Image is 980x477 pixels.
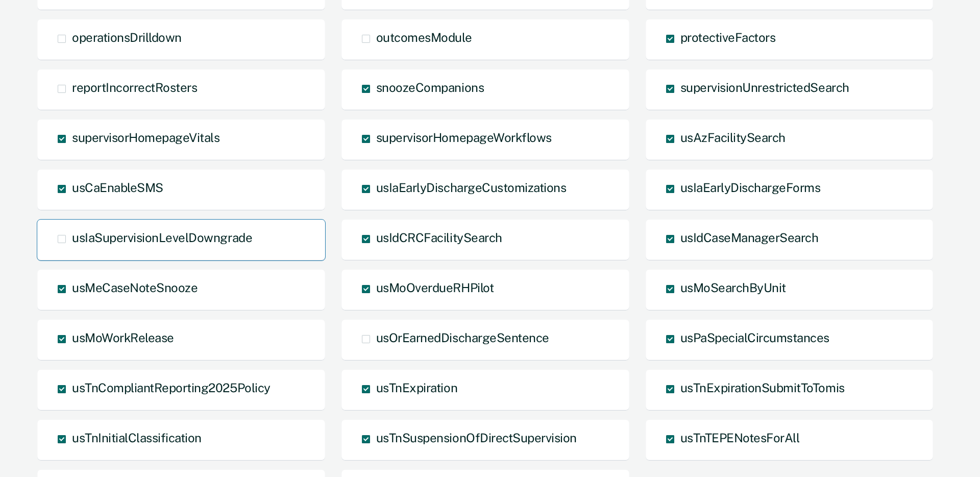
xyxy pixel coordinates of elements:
[376,30,472,44] span: outcomesModule
[72,130,219,145] span: supervisorHomepageVitals
[680,431,800,445] span: usTnTEPENotesForAll
[72,280,198,295] span: usMeCaseNoteSnooze
[376,280,494,295] span: usMoOverdueRHPilot
[376,80,484,94] span: snoozeCompanions
[72,230,252,245] span: usIaSupervisionLevelDowngrade
[680,180,821,195] span: usIaEarlyDischargeForms
[680,230,819,245] span: usIdCaseManagerSearch
[72,380,271,395] span: usTnCompliantReporting2025Policy
[680,80,849,94] span: supervisionUnrestrictedSearch
[376,380,457,395] span: usTnExpiration
[680,380,845,395] span: usTnExpirationSubmitToTomis
[376,431,577,445] span: usTnSuspensionOfDirectSupervision
[680,30,776,44] span: protectiveFactors
[72,180,163,195] span: usCaEnableSMS
[72,330,174,345] span: usMoWorkRelease
[376,180,567,195] span: usIaEarlyDischargeCustomizations
[680,330,829,345] span: usPaSpecialCircumstances
[376,330,549,345] span: usOrEarnedDischargeSentence
[72,431,202,445] span: usTnInitialClassification
[680,130,786,145] span: usAzFacilitySearch
[680,280,786,295] span: usMoSearchByUnit
[72,80,197,94] span: reportIncorrectRosters
[72,30,182,44] span: operationsDrilldown
[376,230,502,245] span: usIdCRCFacilitySearch
[376,130,552,145] span: supervisorHomepageWorkflows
